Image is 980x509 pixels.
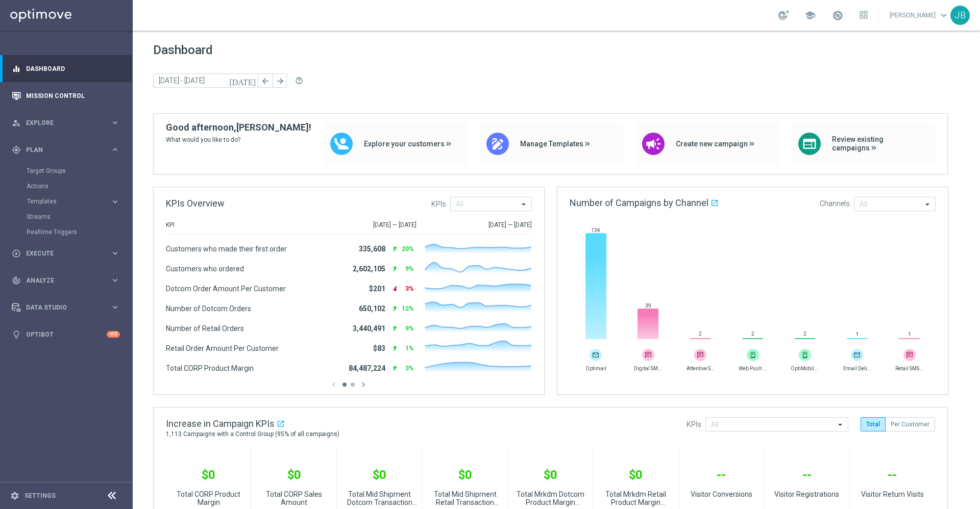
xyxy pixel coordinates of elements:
div: Plan [12,145,110,155]
i: person_search [12,118,21,128]
div: Data Studio [12,303,110,312]
button: track_changes Analyze keyboard_arrow_right [11,276,120,285]
div: Explore [12,118,110,128]
span: school [804,10,816,21]
div: Mission Control [12,82,120,109]
i: settings [10,491,19,500]
a: Settings [24,493,56,499]
div: Realtime Triggers [27,224,132,240]
div: Actions [27,179,132,194]
div: Templates [27,194,132,209]
i: keyboard_arrow_right [110,197,120,207]
span: Explore [26,120,110,126]
div: Dashboard [12,55,120,82]
span: Analyze [26,277,110,284]
button: Data Studio keyboard_arrow_right [11,303,120,312]
i: keyboard_arrow_right [110,275,120,285]
a: Actions [27,182,106,190]
span: Templates [27,198,100,205]
button: Templates keyboard_arrow_right [27,197,120,206]
div: Templates [27,198,110,205]
span: Data Studio [26,304,110,311]
button: equalizer Dashboard [11,65,120,73]
span: Execute [26,250,110,257]
a: [PERSON_NAME]keyboard_arrow_down [889,8,950,23]
div: Target Groups [27,163,132,179]
a: Dashboard [26,55,120,82]
i: keyboard_arrow_right [110,248,120,258]
i: lightbulb [12,330,21,339]
div: JB [950,6,970,25]
i: keyboard_arrow_right [110,145,120,155]
span: keyboard_arrow_down [938,10,949,21]
div: Execute [12,249,110,258]
button: play_circle_outline Execute keyboard_arrow_right [11,249,120,258]
div: +10 [107,331,120,338]
span: Plan [26,147,110,153]
button: gps_fixed Plan keyboard_arrow_right [11,146,120,154]
i: track_changes [12,276,21,285]
a: Streams [27,213,106,221]
a: Mission Control [26,82,120,109]
div: Analyze [12,276,110,285]
div: Optibot [12,321,120,348]
a: Target Groups [27,167,106,175]
a: Realtime Triggers [27,228,106,236]
i: gps_fixed [12,145,21,155]
i: keyboard_arrow_right [110,302,120,312]
button: Mission Control [11,92,120,100]
button: person_search Explore keyboard_arrow_right [11,119,120,127]
i: play_circle_outline [12,249,21,258]
button: lightbulb Optibot +10 [11,330,120,339]
i: keyboard_arrow_right [110,118,120,128]
div: Streams [27,209,132,224]
i: equalizer [12,64,21,73]
a: Optibot [26,321,107,348]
